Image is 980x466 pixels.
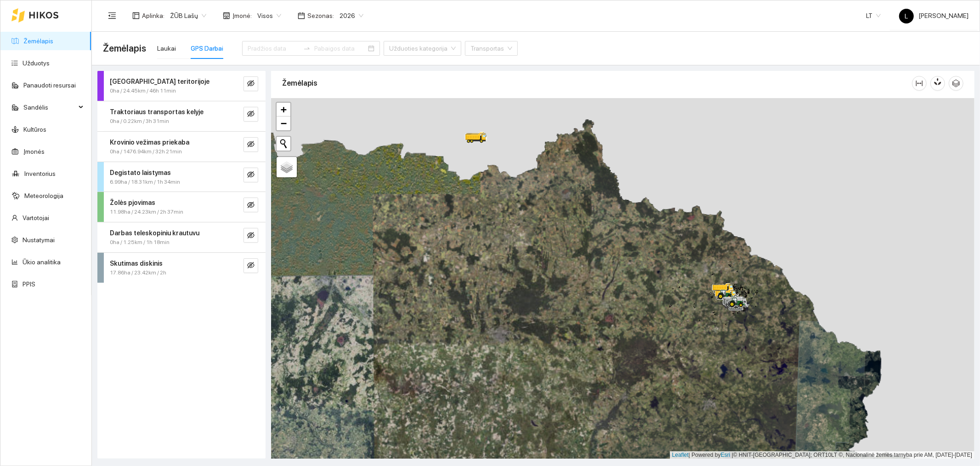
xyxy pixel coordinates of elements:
[247,110,255,119] span: eye-invisible
[97,132,266,162] div: Krovinio vežimas priekaba0ha / 1476.94km / 32h 21mineye-invisible
[732,452,733,458] span: |
[307,11,334,21] span: Sezonas :
[97,71,266,101] div: [GEOGRAPHIC_DATA] teritorijoje0ha / 24.45km / 46h 11mineye-invisible
[721,452,731,458] a: Esri
[110,208,183,216] span: 11.98ha / 24.23km / 2h 37min
[303,45,311,52] span: to
[247,232,255,240] span: eye-invisible
[247,140,255,149] span: eye-invisible
[157,43,176,53] div: Laukai
[110,169,171,176] strong: Degistato laistymas
[23,236,55,244] a: Nustatymai
[298,12,305,19] span: calendar
[103,41,146,56] span: Žemėlapis
[132,12,140,19] span: layout
[244,137,258,152] button: eye-invisible
[905,9,908,23] span: L
[223,12,230,19] span: shop
[110,199,155,206] strong: Žolės pjovimas
[247,201,255,210] span: eye-invisible
[110,117,169,126] span: 0ha / 0.22km / 3h 31min
[247,171,255,180] span: eye-invisible
[110,260,163,267] strong: Skutimas diskinis
[257,9,281,23] span: Visos
[97,101,266,131] div: Traktoriaus transportas kelyje0ha / 0.22km / 3h 31mineye-invisible
[23,148,45,155] a: Įmonės
[23,37,53,45] a: Žemėlapis
[866,9,881,23] span: LT
[23,126,46,133] a: Kultūros
[110,268,166,277] span: 17.86ha / 23.42km / 2h
[248,43,300,53] input: Pradžios data
[281,104,287,115] span: +
[170,9,206,23] span: ŽŪB Lašų
[282,70,912,96] div: Žemėlapis
[24,192,63,199] a: Meteorologija
[247,80,255,88] span: eye-invisible
[23,59,50,67] a: Užduotys
[244,76,258,91] button: eye-invisible
[303,45,311,52] span: swap-right
[244,198,258,212] button: eye-invisible
[232,11,252,21] span: Įmonė :
[97,162,266,192] div: Degistato laistymas6.99ha / 18.31km / 1h 34mineye-invisible
[23,258,61,266] a: Ūkio analitika
[23,280,35,288] a: PPIS
[103,6,121,25] button: menu-fold
[110,229,199,237] strong: Darbas teleskopiniu krautuvu
[314,43,366,53] input: Pabaigos data
[97,192,266,222] div: Žolės pjovimas11.98ha / 24.23km / 2h 37mineye-invisible
[277,103,290,116] a: Zoom in
[23,214,49,221] a: Vartotojai
[670,451,974,459] div: | Powered by © HNIT-[GEOGRAPHIC_DATA]; ORT10LT ©, Nacionalinė žemės tarnyba prie AM, [DATE]-[DATE]
[899,12,969,19] span: [PERSON_NAME]
[244,228,258,243] button: eye-invisible
[277,116,290,130] a: Zoom out
[244,168,258,182] button: eye-invisible
[24,170,56,177] a: Inventorius
[23,82,76,89] a: Panaudoti resursai
[23,98,76,116] span: Sandėlis
[247,262,255,270] span: eye-invisible
[912,76,927,91] button: column-width
[340,9,363,23] span: 2026
[277,137,290,151] button: Initiate a new search
[191,43,223,53] div: GPS Darbai
[244,258,258,273] button: eye-invisible
[277,157,297,177] a: Layers
[97,253,266,283] div: Skutimas diskinis17.86ha / 23.42km / 2heye-invisible
[912,80,926,87] span: column-width
[142,11,164,21] span: Aplinka :
[244,107,258,122] button: eye-invisible
[110,178,180,186] span: 6.99ha / 18.31km / 1h 34min
[672,452,689,458] a: Leaflet
[110,139,189,146] strong: Krovinio vežimas priekaba
[110,108,204,116] strong: Traktoriaus transportas kelyje
[108,12,116,20] span: menu-fold
[110,78,210,85] strong: [GEOGRAPHIC_DATA] teritorijoje
[110,87,176,95] span: 0ha / 24.45km / 46h 11min
[281,117,287,129] span: −
[97,222,266,252] div: Darbas teleskopiniu krautuvu0ha / 1.25km / 1h 18mineye-invisible
[110,238,170,247] span: 0ha / 1.25km / 1h 18min
[110,147,182,156] span: 0ha / 1476.94km / 32h 21min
